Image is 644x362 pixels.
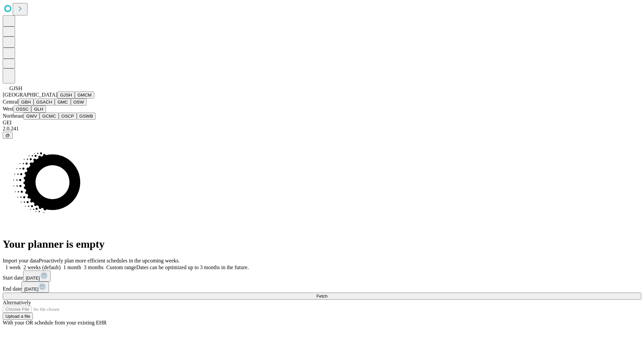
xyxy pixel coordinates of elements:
[3,293,641,300] button: Fetch
[3,300,31,305] span: Alternatively
[23,113,40,120] button: GWV
[77,113,96,120] button: GSWB
[71,99,87,106] button: OSW
[63,264,81,270] span: 1 month
[3,320,107,325] span: With your OR schedule from your existing EHR
[39,258,180,263] span: Proactively plan more efficient schedules in the upcoming weeks.
[136,264,249,270] span: Dates can be optimized up to 3 months in the future.
[3,270,641,282] div: Start date
[57,92,75,99] button: GJSH
[3,132,13,139] button: @
[3,113,23,119] span: Northeast
[84,264,104,270] span: 3 months
[21,282,49,293] button: [DATE]
[34,99,55,106] button: GSACH
[18,99,34,106] button: GBH
[59,113,77,120] button: OSCP
[23,264,61,270] span: 2 weeks (default)
[3,258,39,263] span: Import your data
[31,106,46,113] button: GLH
[5,133,10,138] span: @
[3,126,641,132] div: 2.0.241
[55,99,70,106] button: GMC
[3,99,18,105] span: Central
[9,85,22,91] span: GJSH
[106,264,136,270] span: Custom range
[26,276,40,281] span: [DATE]
[24,287,38,292] span: [DATE]
[75,92,94,99] button: GMCM
[316,294,327,299] span: Fetch
[3,106,13,112] span: West
[3,238,641,250] h1: Your planner is empty
[3,92,57,98] span: [GEOGRAPHIC_DATA]
[3,313,33,320] button: Upload a file
[5,264,21,270] span: 1 week
[3,120,641,126] div: GEI
[3,282,641,293] div: End date
[23,270,51,282] button: [DATE]
[40,113,59,120] button: GCMC
[13,106,32,113] button: OSSC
